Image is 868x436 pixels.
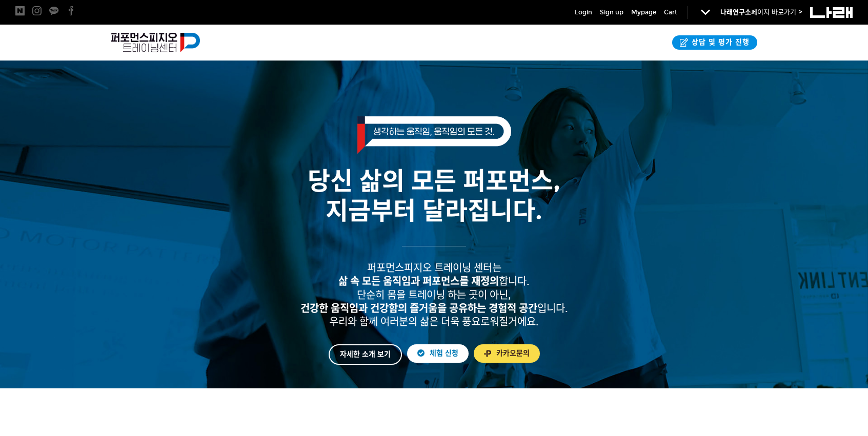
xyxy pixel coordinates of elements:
[357,116,511,154] img: 생각하는 움직임, 움직임의 모든 것.
[631,7,656,17] a: Mypage
[672,35,757,50] a: 상담 및 평가 진행
[300,302,568,315] span: 입니다.
[329,316,539,328] span: 우리와 함께 여러분의 삶은 더욱 풍요로워질거에요.
[600,7,623,17] a: Sign up
[720,8,802,16] a: 나래연구소페이지 바로가기 >
[575,7,592,17] a: Login
[300,302,537,315] strong: 건강한 움직임과 건강함의 즐거움을 공유하는 경험적 공간
[338,275,530,287] span: 합니다.
[720,8,751,16] strong: 나래연구소
[357,289,511,301] span: 단순히 몸을 트레이닝 하는 곳이 아닌,
[308,166,560,226] span: 당신 삶의 모든 퍼포먼스, 지금부터 달라집니다.
[474,344,540,363] a: 카카오문의
[329,344,402,365] a: 자세한 소개 보기
[664,7,677,17] a: Cart
[407,344,469,363] a: 체험 신청
[689,37,750,48] span: 상담 및 평가 진행
[367,262,501,274] span: 퍼포먼스피지오 트레이닝 센터는
[338,275,499,287] strong: 삶 속 모든 움직임과 퍼포먼스를 재정의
